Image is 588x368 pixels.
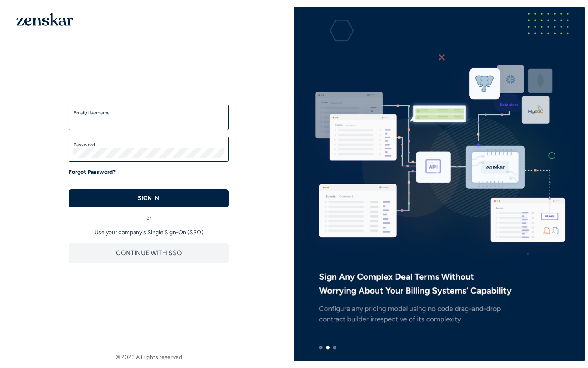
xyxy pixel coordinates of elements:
button: SIGN IN [69,189,229,207]
img: 1OGAJ2xQqyY4LXKgY66KYq0eOWRCkrZdAb3gUhuVAqdWPZE9SRJmCz+oDMSn4zDLXe31Ii730ItAGKgCKgCCgCikA4Av8PJUP... [16,13,73,26]
a: Forgot Password? [69,168,116,176]
button: CONTINUE WITH SSO [69,243,229,263]
p: SIGN IN [138,194,159,202]
label: Password [73,141,224,148]
p: Use your company's Single Sign-On (SSO) [69,229,229,237]
div: or [69,207,229,222]
footer: © 2023 All rights reserved [3,353,294,361]
label: Email/Username [73,110,224,116]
